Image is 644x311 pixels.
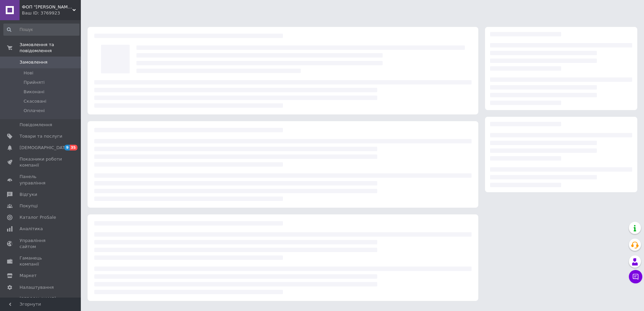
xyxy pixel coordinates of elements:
input: Пошук [3,24,79,36]
span: Замовлення та повідомлення [20,42,81,54]
span: Виконані [24,89,44,95]
span: Замовлення [20,59,47,65]
span: 9 [64,145,70,150]
span: Налаштування [20,284,54,290]
span: Покупці [20,203,38,209]
span: Прийняті [24,79,44,85]
span: Аналітика [20,226,43,232]
span: Нові [24,70,33,76]
span: 35 [70,145,77,150]
span: Гаманець компанії [20,255,62,267]
span: Відгуки [20,192,37,198]
span: Товари та послуги [20,133,62,139]
span: Показники роботи компанії [20,156,62,168]
span: Панель управління [20,174,62,186]
button: Чат з покупцем [629,270,642,283]
span: [DEMOGRAPHIC_DATA] [20,145,69,151]
span: Маркет [20,273,37,279]
span: Повідомлення [20,122,52,128]
span: Оплачені [24,108,45,114]
span: Скасовані [24,98,46,104]
span: Каталог ProSale [20,214,56,220]
span: ФОП "ГРЕЧКО В. Д." [22,4,72,10]
div: Ваш ID: 3769923 [22,10,81,16]
span: Управління сайтом [20,238,62,250]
